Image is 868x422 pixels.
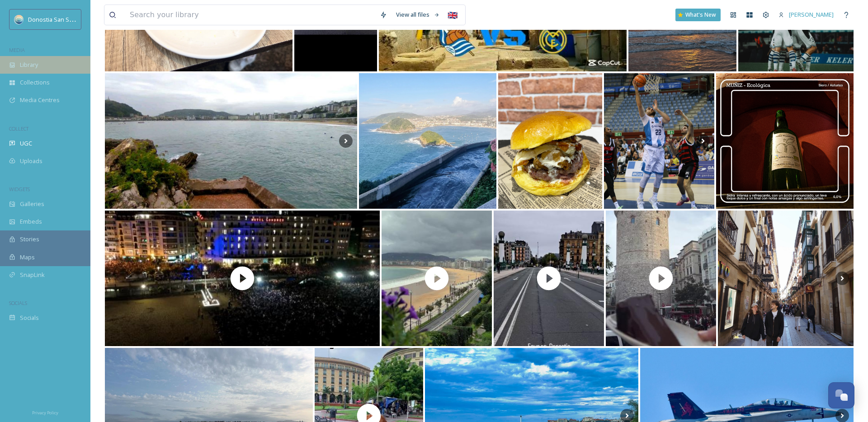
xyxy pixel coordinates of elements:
[604,73,714,209] img: Primero de los 3 amistosos que disputará gipuzkoabasket en Donosti, ayer frente timeflamengo #pho...
[498,73,602,209] img: Pan bioche de semilla de patata 🥔 Elige entre nuestros 2 panes. . . . #suataberna #hamburguesas #...
[9,47,25,53] span: MEDIA
[359,73,496,209] img: Eres bonita te miren por donde te miren 👀 💕 #ciudadesconencanto#donostia#ss#lmar#sealover
[20,217,42,226] span: Embeds
[14,15,24,24] img: images.jpeg
[9,186,30,192] span: WIDGETS
[716,73,854,209] img: 🍏 MUÑIZ - Ecológica (Asturias) De color amarillo pajizo intenso, de aroma franco, limpio y frutal...
[105,211,380,346] img: thumbnail
[382,211,492,346] img: thumbnail
[20,314,39,322] span: Socials
[125,5,375,25] input: Search your library
[20,78,50,87] span: Collections
[9,300,27,306] span: SOCIALS
[20,61,38,69] span: Library
[32,407,58,417] a: Privacy Policy
[774,6,838,23] a: [PERSON_NAME]
[20,200,44,208] span: Galleries
[20,157,42,165] span: Uploads
[32,410,58,416] span: Privacy Policy
[444,7,461,23] div: 🇬🇧
[606,211,716,346] img: thumbnail
[20,235,39,244] span: Stories
[494,211,604,346] img: thumbnail
[20,96,60,104] span: Media Centres
[20,253,35,262] span: Maps
[105,73,357,209] img: 🏖️🏝️🌊🚶🏽‍♂️🤍💙 La bahía desde el Paseo de Miraconcha y Loretopea (El Pico del Loro) Donostia. #dono...
[828,382,854,408] button: Open Chat
[675,9,721,21] a: What's New
[28,15,119,23] span: Donostia San Sebastián Turismoa
[20,139,32,148] span: UGC
[789,10,834,19] span: [PERSON_NAME]
[392,6,444,23] a: View all files
[20,271,45,279] span: SnapLink
[9,125,28,132] span: COLLECT
[718,211,854,346] img: サンセバスチャンの街並み. 私のための街. お酒とご飯がぜーんぶおいしかった.幸 #スペイン #スペイン旅行 #サンセバスチャン #spain #spaintrip #sansebastian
